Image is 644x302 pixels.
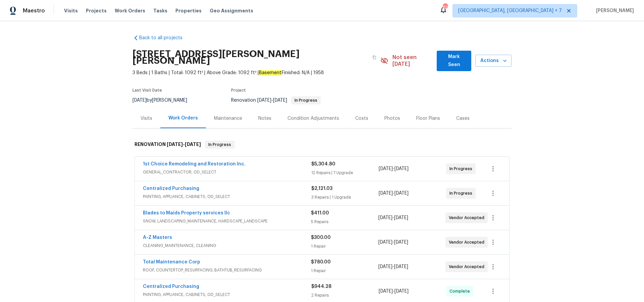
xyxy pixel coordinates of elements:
div: 2 Repairs [311,292,379,299]
div: Visits [141,115,152,122]
div: Work Orders [168,115,198,121]
span: $5,304.80 [311,162,335,166]
span: In Progress [449,165,475,172]
a: A-Z Masters [143,235,172,240]
span: [DATE] [378,264,392,269]
div: 1 Repair [311,243,378,250]
span: CLEANING_MAINTENANCE, CLEANING [143,242,311,249]
span: Project [231,88,246,92]
span: [DATE] [185,142,201,147]
span: [DATE] [379,289,393,294]
div: Cases [456,115,470,122]
span: [DATE] [257,98,271,103]
div: Costs [355,115,368,122]
span: [DATE] [379,191,393,196]
span: Vendor Accepted [449,239,487,246]
div: 3 Repairs | 1 Upgrade [311,194,379,201]
span: [DATE] [378,215,392,220]
span: Complete [449,288,473,295]
button: Mark Seen [437,51,471,71]
button: Actions [475,55,512,67]
div: 12 Repairs | 7 Upgrade [311,169,379,176]
span: - [378,239,408,246]
span: [DATE] [167,142,183,147]
em: Basement [259,70,282,75]
div: 1 Repair [311,267,378,274]
span: ROOF, COUNTERTOP_RESURFACING, BATHTUB_RESURFACING [143,267,311,273]
span: Properties [175,7,202,14]
span: In Progress [292,98,320,102]
span: Geo Assignments [210,7,253,14]
span: Vendor Accepted [449,263,487,270]
div: RENOVATION [DATE]-[DATE]In Progress [132,134,512,155]
span: $300.00 [311,235,331,240]
span: [DATE] [273,98,287,103]
span: PAINTING, APPLIANCE, CABINETS, OD_SELECT [143,291,311,298]
div: Notes [258,115,271,122]
span: Vendor Accepted [449,214,487,221]
span: $944.28 [311,284,331,289]
div: Maintenance [214,115,242,122]
span: $2,121.03 [311,186,332,191]
span: [DATE] [394,166,409,171]
div: by [PERSON_NAME] [132,96,195,104]
a: Back to all projects [132,35,197,41]
span: [DATE] [394,264,408,269]
span: [DATE] [379,166,393,171]
span: - [167,142,201,147]
span: Not seen [DATE] [392,54,433,67]
span: [PERSON_NAME] [593,7,634,14]
span: GENERAL_CONTRACTOR, OD_SELECT [143,169,311,175]
div: Photos [384,115,400,122]
a: Blades to Maids Property services llc [143,211,230,215]
span: 3 Beds | 1 Baths | Total: 1092 ft² | Above Grade: 1092 ft² | Finished: N/A | 1958 [132,69,380,76]
span: [DATE] [394,289,409,294]
h2: [STREET_ADDRESS][PERSON_NAME][PERSON_NAME] [132,51,368,64]
div: Condition Adjustments [287,115,339,122]
button: Copy Address [368,51,380,63]
div: 5 Repairs [311,218,378,225]
span: [DATE] [394,215,408,220]
span: Tasks [153,8,167,13]
span: Projects [86,7,107,14]
span: [DATE] [394,191,409,196]
span: - [379,165,409,172]
span: - [379,190,409,197]
span: $411.00 [311,211,329,215]
span: - [257,98,287,103]
span: PAINTING, APPLIANCE, CABINETS, OD_SELECT [143,193,311,200]
span: - [378,263,408,270]
a: Total Maintenance Corp [143,260,200,264]
span: Work Orders [115,7,145,14]
a: Centralized Purchasing [143,284,199,289]
div: Floor Plans [416,115,440,122]
span: Visits [64,7,78,14]
span: - [379,288,409,295]
span: Actions [481,57,506,65]
span: - [378,214,408,221]
div: 62 [443,4,447,11]
span: $780.00 [311,260,331,264]
a: 1st Choice Remodeling and Restoration Inc. [143,162,246,166]
span: Renovation [231,98,321,103]
span: [GEOGRAPHIC_DATA], [GEOGRAPHIC_DATA] + 7 [458,7,562,14]
span: [DATE] [394,240,408,245]
h6: RENOVATION [135,141,201,149]
span: [DATE] [378,240,392,245]
span: In Progress [449,190,475,197]
span: In Progress [206,141,234,148]
span: SNOW, LANDSCAPING_MAINTENANCE, HARDSCAPE_LANDSCAPE [143,218,311,224]
span: Maestro [23,7,45,14]
span: [DATE] [132,98,147,103]
span: Last Visit Date [132,88,162,92]
span: Mark Seen [442,53,466,69]
a: Centralized Purchasing [143,186,199,191]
